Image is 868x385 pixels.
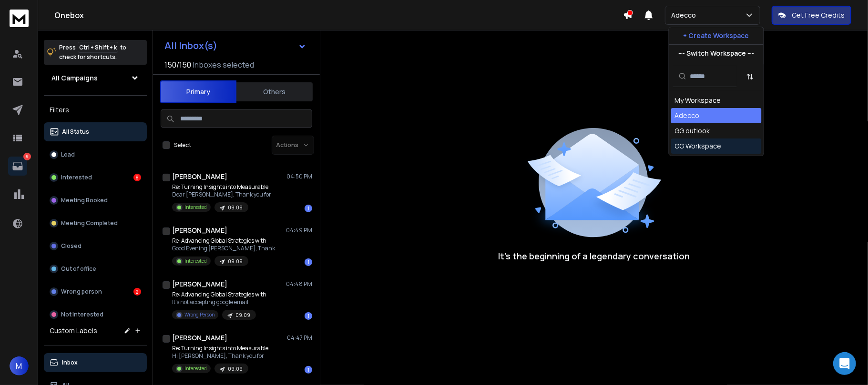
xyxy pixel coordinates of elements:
[172,352,268,360] p: Hi [PERSON_NAME], Thank you for
[675,141,722,151] div: GG Workspace
[172,237,275,245] p: Re: Advancing Global Strategies with
[228,258,243,265] p: 09.09
[51,73,98,83] h1: All Campaigns
[675,96,721,105] div: My Workspace
[10,356,29,375] button: M
[54,10,623,21] h1: Onebox
[44,191,147,210] button: Meeting Booked
[236,81,313,102] button: Others
[741,67,760,86] button: Sort by Sort A-Z
[172,172,227,181] h1: [PERSON_NAME]
[792,10,845,20] p: Get Free Credits
[44,237,147,256] button: Closed
[61,288,102,296] p: Wrong person
[172,226,227,235] h1: [PERSON_NAME]
[61,265,96,273] p: Out of office
[305,312,312,320] div: 1
[133,288,141,296] div: 2
[286,227,312,234] p: 04:49 PM
[228,204,243,211] p: 09.09
[59,43,126,62] p: Press to check for shortcuts.
[172,183,271,191] p: Re: Turning Insights into Measurable
[172,298,266,306] p: It's not accepting google email
[61,197,108,204] p: Meeting Booked
[160,80,236,103] button: Primary
[44,353,147,372] button: Inbox
[286,173,312,180] p: 04:50 PM
[172,279,227,289] h1: [PERSON_NAME]
[61,311,103,318] p: Not Interested
[44,305,147,324] button: Not Interested
[675,111,700,120] div: Adecco
[172,333,227,343] h1: [PERSON_NAME]
[44,103,147,117] h3: Filters
[772,6,851,25] button: Get Free Credits
[61,151,75,158] p: Lead
[61,174,92,181] p: Interested
[833,352,856,375] div: Open Intercom Messenger
[44,282,147,301] button: Wrong person2
[305,205,312,212] div: 1
[62,359,78,366] p: Inbox
[78,42,118,53] span: Ctrl + Shift + k
[287,334,312,342] p: 04:47 PM
[44,214,147,233] button: Meeting Completed
[10,10,29,27] img: logo
[172,245,275,252] p: Good Evening [PERSON_NAME], Thank
[235,312,250,319] p: 09.09
[172,345,268,352] p: Re: Turning Insights into Measurable
[305,366,312,374] div: 1
[157,36,314,55] button: All Inbox(s)
[44,259,147,278] button: Out of office
[499,249,690,263] p: It’s the beginning of a legendary conversation
[44,145,147,164] button: Lead
[228,365,243,373] p: 09.09
[675,126,710,136] div: GG outlook
[286,280,312,288] p: 04:48 PM
[62,128,89,136] p: All Status
[61,219,118,227] p: Meeting Completed
[671,10,700,20] p: Adecco
[8,157,27,176] a: 8
[61,242,82,250] p: Closed
[172,291,266,298] p: Re: Advancing Global Strategies with
[23,153,31,160] p: 8
[684,31,749,40] p: + Create Workspace
[305,258,312,266] div: 1
[184,257,207,265] p: Interested
[164,41,217,50] h1: All Inbox(s)
[44,69,147,88] button: All Campaigns
[172,191,271,198] p: Dear [PERSON_NAME], Thank you for
[184,311,214,318] p: Wrong Person
[174,141,191,149] label: Select
[44,122,147,141] button: All Status
[678,49,754,58] p: --- Switch Workspace ---
[133,174,141,181] div: 6
[50,326,97,336] h3: Custom Labels
[184,204,207,211] p: Interested
[44,168,147,187] button: Interested6
[193,59,254,70] h3: Inboxes selected
[164,59,191,70] span: 150 / 150
[669,27,764,44] button: + Create Workspace
[184,365,207,372] p: Interested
